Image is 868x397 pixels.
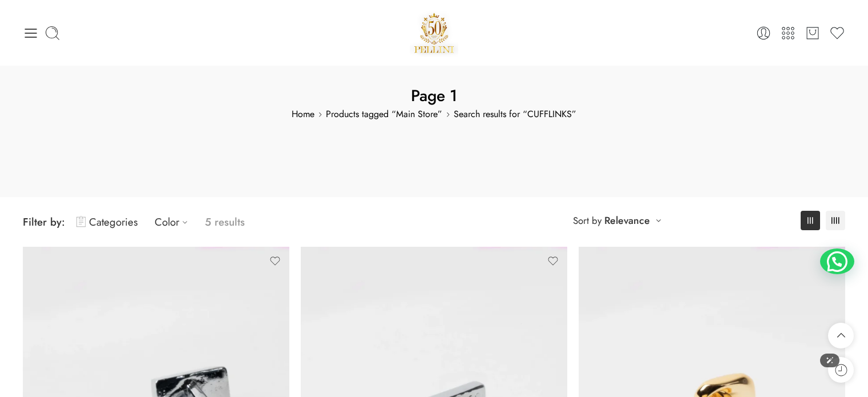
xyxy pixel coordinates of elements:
span: Filter by: [23,214,65,230]
h1: Page 1 [23,85,845,107]
a: Login / Register [756,25,772,41]
a: Cart [805,25,821,41]
span: Search results for “CUFFLINKS” [23,107,845,122]
p: 5 results [205,208,245,235]
a: Products tagged “Main Store” [326,107,442,122]
a: Relevance [604,212,650,228]
a: Color [155,208,193,235]
img: Pellini [410,9,459,57]
a: Home [292,107,314,122]
a: Wishlist [829,25,845,41]
span: Sort by [573,211,601,230]
a: Pellini - [410,9,459,57]
a: Categories [76,208,138,235]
